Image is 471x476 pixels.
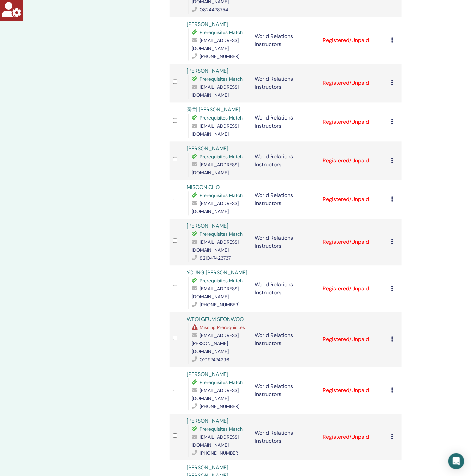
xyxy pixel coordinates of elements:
[251,312,319,367] td: World Relations Instructors
[200,29,243,35] span: Prerequisites Match
[251,265,319,312] td: World Relations Instructors
[200,324,245,330] span: Missing Prerequisites
[200,302,239,308] span: [PHONE_NUMBER]
[251,219,319,265] td: World Relations Instructors
[251,64,319,102] td: World Relations Instructors
[251,367,319,414] td: World Relations Instructors
[192,434,239,448] span: [EMAIL_ADDRESS][DOMAIN_NAME]
[251,414,319,460] td: World Relations Instructors
[200,379,243,385] span: Prerequisites Match
[448,453,464,469] div: Open Intercom Messenger
[251,141,319,180] td: World Relations Instructors
[192,286,239,300] span: [EMAIL_ADDRESS][DOMAIN_NAME]
[187,184,220,191] a: MISOON CHO
[251,17,319,64] td: World Relations Instructors
[251,180,319,219] td: World Relations Instructors
[187,417,228,424] a: [PERSON_NAME]
[192,200,239,214] span: [EMAIL_ADDRESS][DOMAIN_NAME]
[192,387,239,401] span: [EMAIL_ADDRESS][DOMAIN_NAME]
[200,115,243,121] span: Prerequisites Match
[200,426,243,432] span: Prerequisites Match
[187,145,228,152] a: [PERSON_NAME]
[200,231,243,237] span: Prerequisites Match
[200,255,231,261] span: 821047423737
[251,102,319,141] td: World Relations Instructors
[200,403,239,409] span: [PHONE_NUMBER]
[187,67,228,74] a: [PERSON_NAME]
[192,37,239,51] span: [EMAIL_ADDRESS][DOMAIN_NAME]
[200,53,239,59] span: [PHONE_NUMBER]
[187,316,244,323] a: WEOLGEUM SEONWOO
[187,222,228,229] a: [PERSON_NAME]
[187,269,247,276] a: YOUNG [PERSON_NAME]
[187,106,240,113] a: 종희 [PERSON_NAME]
[200,450,239,456] span: [PHONE_NUMBER]
[200,356,229,363] span: 01097474296
[192,84,239,98] span: [EMAIL_ADDRESS][DOMAIN_NAME]
[187,21,228,28] a: [PERSON_NAME]
[187,371,228,378] a: [PERSON_NAME]
[200,154,243,160] span: Prerequisites Match
[200,192,243,198] span: Prerequisites Match
[200,278,243,284] span: Prerequisites Match
[192,332,239,354] span: [EMAIL_ADDRESS][PERSON_NAME][DOMAIN_NAME]
[192,123,239,137] span: [EMAIL_ADDRESS][DOMAIN_NAME]
[192,162,239,176] span: [EMAIL_ADDRESS][DOMAIN_NAME]
[200,7,228,13] span: 0824478754
[200,76,243,82] span: Prerequisites Match
[192,239,239,253] span: [EMAIL_ADDRESS][DOMAIN_NAME]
